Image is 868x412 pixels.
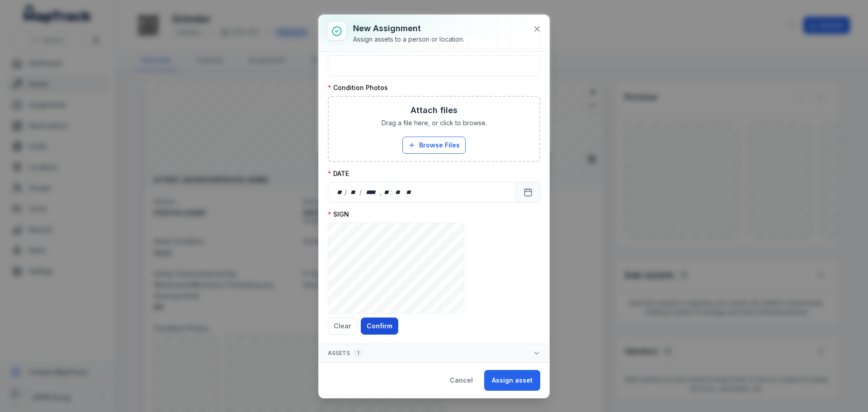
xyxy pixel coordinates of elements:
div: / [359,188,363,197]
label: Condition Photos [328,83,388,92]
div: day, [335,188,344,197]
button: Assign asset [484,370,540,391]
div: 1 [354,348,363,359]
button: Calendar [516,182,540,203]
div: am/pm, [404,188,414,197]
button: Clear [328,317,357,335]
span: Assets [328,348,363,359]
h3: Attach files [410,104,458,117]
div: Assign assets to a person or location. [353,35,464,44]
span: Drag a file here, or click to browse. [382,118,487,128]
label: SIGN [328,210,349,219]
div: minute, [393,188,402,197]
button: Confirm [361,317,398,335]
div: , [380,188,382,197]
button: Browse Files [402,137,466,154]
div: year, [363,188,379,197]
h3: New assignment [353,22,464,35]
div: month, [348,188,360,197]
div: / [344,188,348,197]
div: : [391,188,393,197]
div: hour, [382,188,392,197]
label: DATE [328,169,349,178]
button: Assets1 [319,344,549,362]
button: Cancel [442,370,481,391]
